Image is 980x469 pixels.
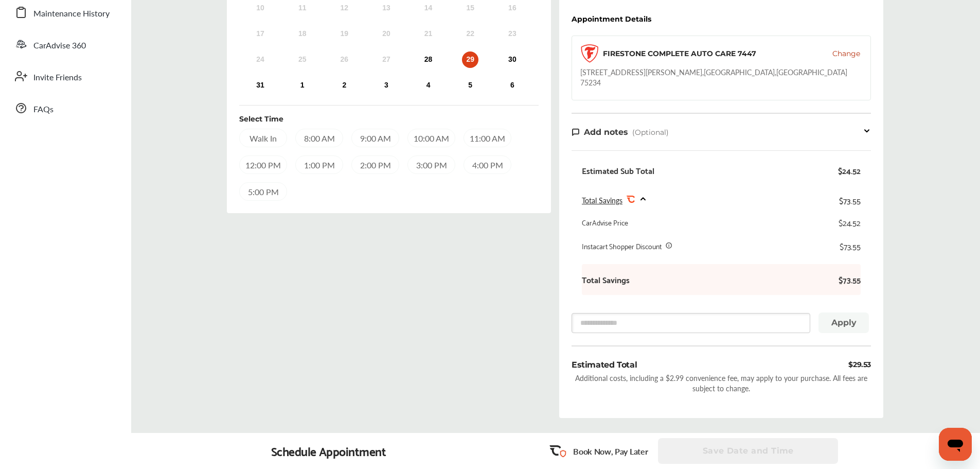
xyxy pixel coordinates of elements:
[572,359,637,371] div: Estimated Total
[504,77,521,94] div: Choose Saturday, September 6th, 2025
[239,129,287,147] div: Walk In
[336,26,352,42] div: Not available Tuesday, August 19th, 2025
[582,241,662,251] div: Instacart Shopper Discount
[378,77,395,94] div: Choose Wednesday, September 3rd, 2025
[295,129,343,147] div: 8:00 AM
[584,127,628,137] span: Add notes
[252,77,269,94] div: Choose Sunday, August 31st, 2025
[351,129,399,147] div: 9:00 AM
[582,195,622,205] span: Total Savings
[351,155,399,174] div: 2:00 PM
[33,39,86,53] span: CarAdvise 360
[572,15,651,23] div: Appointment Details
[336,51,352,68] div: Not available Tuesday, August 26th, 2025
[9,95,121,121] a: FAQs
[632,128,669,137] span: (Optional)
[573,445,648,457] p: Book Now, Pay Later
[336,77,352,94] div: Choose Tuesday, September 2nd, 2025
[462,26,478,42] div: Not available Friday, August 22nd, 2025
[580,67,862,88] div: [STREET_ADDRESS][PERSON_NAME] , [GEOGRAPHIC_DATA] , [GEOGRAPHIC_DATA] 75234
[848,359,871,371] div: $29.53
[504,51,521,68] div: Choose Saturday, August 30th, 2025
[420,26,437,42] div: Not available Thursday, August 21st, 2025
[572,128,580,136] img: note-icon.db9493fa.svg
[839,217,861,228] div: $24.52
[294,51,311,68] div: Not available Monday, August 25th, 2025
[504,26,521,42] div: Not available Saturday, August 23rd, 2025
[462,51,478,68] div: Choose Friday, August 29th, 2025
[9,31,121,58] a: CarAdvise 360
[407,155,455,174] div: 3:00 PM
[420,51,437,68] div: Choose Thursday, August 28th, 2025
[239,182,287,201] div: 5:00 PM
[832,48,860,59] button: Change
[939,428,972,461] iframe: Button to launch messaging window
[818,312,869,333] button: Apply
[378,26,395,42] div: Not available Wednesday, August 20th, 2025
[33,71,82,84] span: Invite Friends
[33,7,110,21] span: Maintenance History
[252,51,269,68] div: Not available Sunday, August 24th, 2025
[580,44,599,63] img: logo-firestone.png
[252,26,269,42] div: Not available Sunday, August 17th, 2025
[239,155,287,174] div: 12:00 PM
[838,165,861,176] div: $24.52
[464,129,511,147] div: 11:00 AM
[462,77,478,94] div: Choose Friday, September 5th, 2025
[464,155,511,174] div: 4:00 PM
[840,241,861,251] div: $73.55
[582,165,654,176] div: Estimated Sub Total
[239,114,283,124] div: Select Time
[582,217,628,228] div: CarAdvise Price
[295,155,343,174] div: 1:00 PM
[830,274,861,285] b: $73.55
[378,51,395,68] div: Not available Wednesday, August 27th, 2025
[271,444,386,458] div: Schedule Appointment
[572,373,871,393] div: Additional costs, including a $2.99 convenience fee, may apply to your purchase. All fees are sub...
[839,193,861,207] div: $73.55
[407,129,455,147] div: 10:00 AM
[9,63,121,90] a: Invite Friends
[294,77,311,94] div: Choose Monday, September 1st, 2025
[582,274,630,285] b: Total Savings
[420,77,437,94] div: Choose Thursday, September 4th, 2025
[33,103,54,116] span: FAQs
[603,48,756,59] div: FIRESTONE COMPLETE AUTO CARE 7447
[294,26,311,42] div: Not available Monday, August 18th, 2025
